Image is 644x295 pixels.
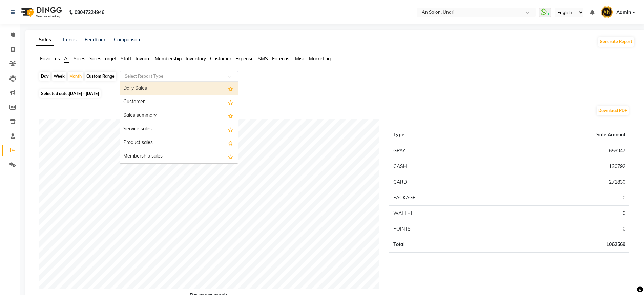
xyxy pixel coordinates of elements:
td: 0 [497,206,629,221]
td: GPAY [389,143,497,159]
td: 1062569 [497,237,629,253]
span: Selected date: [39,89,101,98]
div: Month [68,72,83,81]
a: Sales [36,34,54,46]
span: Sales Target [89,56,117,62]
td: POINTS [389,221,497,237]
ng-dropdown-panel: Options list [120,81,238,164]
span: Customer [210,56,231,62]
span: Expense [235,56,254,62]
td: 271830 [497,174,629,190]
span: Add this report to Favorites List [228,98,233,106]
img: logo [17,3,64,22]
td: 0 [497,190,629,206]
span: Add this report to Favorites List [228,125,233,133]
span: Misc [295,56,305,62]
td: CARD [389,174,497,190]
a: Trends [62,37,77,43]
div: Sales summary [120,109,238,123]
span: Staff [121,56,131,62]
td: Total [389,237,497,253]
div: Membership sales [120,150,238,163]
a: Feedback [85,37,106,43]
div: Product sales [120,136,238,150]
span: SMS [258,56,268,62]
span: Membership [155,56,182,62]
span: Marketing [309,56,331,62]
button: Download PDF [597,106,629,115]
b: 08047224946 [75,3,104,22]
span: Forecast [272,56,291,62]
span: [DATE] - [DATE] [69,91,99,96]
td: 659947 [497,143,629,159]
span: Admin [616,9,631,16]
div: Week [52,72,66,81]
div: Daily Sales [120,82,238,95]
span: Sales [74,56,85,62]
div: Custom Range [85,72,116,81]
span: Add this report to Favorites List [228,112,233,120]
a: Comparison [114,37,140,43]
div: Customer [120,95,238,109]
span: Inventory [186,56,206,62]
span: Add this report to Favorites List [228,139,233,147]
span: Favorites [40,56,60,62]
div: Day [39,72,50,81]
th: Type [389,127,497,143]
td: 0 [497,221,629,237]
th: Sale Amount [497,127,629,143]
td: 130792 [497,159,629,174]
div: Service sales [120,123,238,136]
td: PACKAGE [389,190,497,206]
td: CASH [389,159,497,174]
button: Generate Report [598,37,634,47]
span: Add this report to Favorites List [228,152,233,161]
span: Invoice [136,56,151,62]
td: WALLET [389,206,497,221]
span: Add this report to Favorites List [228,85,233,93]
img: Admin [601,6,613,18]
span: All [64,56,69,62]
